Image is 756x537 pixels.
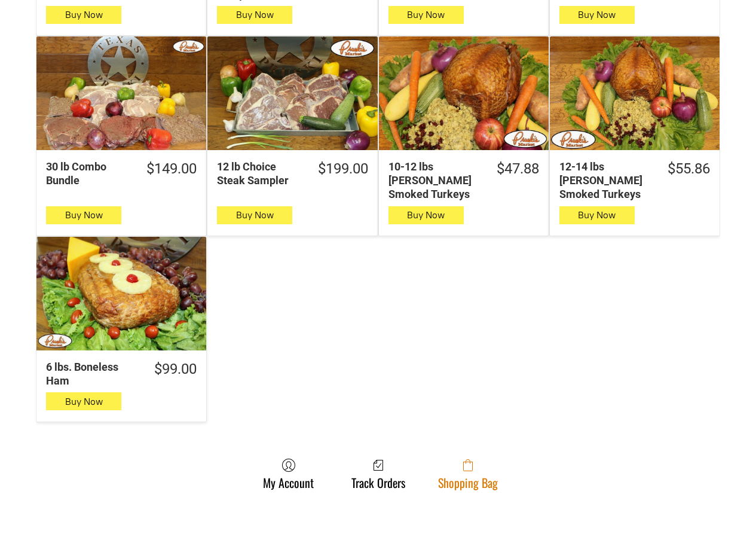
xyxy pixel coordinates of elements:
div: $55.86 [668,160,710,178]
button: Buy Now [559,206,635,224]
span: Buy Now [236,209,274,221]
a: 30 lb Combo Bundle [36,36,206,150]
span: Buy Now [578,209,616,221]
div: $47.88 [497,160,539,178]
div: $199.00 [318,160,368,178]
span: Buy Now [65,396,103,407]
button: Buy Now [217,6,292,24]
a: $55.8612-14 lbs [PERSON_NAME] Smoked Turkeys [550,160,720,202]
a: 12 lb Choice Steak Sampler [207,36,377,150]
div: $149.00 [146,160,197,178]
a: My Account [257,458,320,490]
a: 6 lbs. Boneless Ham [36,237,206,350]
a: $149.0030 lb Combo Bundle [36,160,206,188]
div: 10-12 lbs [PERSON_NAME] Smoked Turkeys [388,160,482,202]
div: 6 lbs. Boneless Ham [46,360,139,388]
span: Buy Now [578,9,616,20]
button: Buy Now [46,206,121,224]
a: 10-12 lbs Pruski&#39;s Smoked Turkeys [379,36,549,150]
span: Buy Now [407,209,445,221]
span: Buy Now [407,9,445,20]
div: 30 lb Combo Bundle [46,160,131,188]
div: $99.00 [154,360,197,379]
a: 12-14 lbs Pruski&#39;s Smoked Turkeys [550,36,720,150]
span: Buy Now [65,9,103,20]
div: 12-14 lbs [PERSON_NAME] Smoked Turkeys [559,160,653,202]
button: Buy Now [46,6,121,24]
button: Buy Now [388,6,464,24]
span: Buy Now [236,9,274,20]
button: Buy Now [46,392,121,410]
span: Buy Now [65,209,103,221]
a: Track Orders [345,458,411,490]
a: Shopping Bag [432,458,504,490]
a: $199.0012 lb Choice Steak Sampler [207,160,377,188]
a: $47.8810-12 lbs [PERSON_NAME] Smoked Turkeys [379,160,549,202]
div: 12 lb Choice Steak Sampler [217,160,302,188]
button: Buy Now [217,206,292,224]
button: Buy Now [559,6,635,24]
a: $99.006 lbs. Boneless Ham [36,360,206,388]
button: Buy Now [388,206,464,224]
